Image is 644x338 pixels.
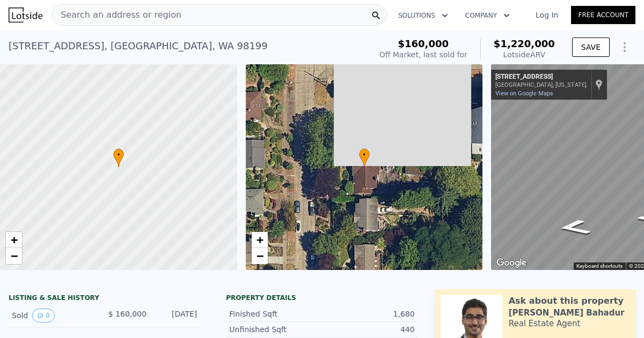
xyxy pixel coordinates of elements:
[108,310,147,318] span: $ 160,000
[495,73,587,81] div: [STREET_ADDRESS]
[226,294,418,302] div: Property details
[494,256,529,270] a: Open this area in Google Maps (opens a new window)
[509,307,625,318] div: [PERSON_NAME] Bahadur
[52,9,181,21] span: Search an address or region
[32,309,55,322] button: View historical data
[11,249,18,262] span: −
[113,148,124,167] div: •
[6,248,22,264] a: Zoom out
[545,216,604,239] path: Go North, 36th Ave W
[252,232,268,248] a: Zoom in
[398,38,449,49] span: $160,000
[11,233,18,246] span: +
[379,49,467,60] div: Off Market, last sold for
[359,148,370,167] div: •
[6,232,22,248] a: Zoom in
[9,39,268,54] div: [STREET_ADDRESS] , [GEOGRAPHIC_DATA] , WA 98199
[509,318,581,329] div: Real Estate Agent
[572,37,610,57] button: SAVE
[256,233,263,246] span: +
[12,309,96,322] div: Sold
[256,249,263,262] span: −
[495,81,587,88] div: [GEOGRAPHIC_DATA], [US_STATE]
[390,6,457,25] button: Solutions
[113,150,124,160] span: •
[494,38,555,49] span: $1,220,000
[576,262,623,270] button: Keyboard shortcuts
[571,6,635,24] a: Free Account
[457,6,518,25] button: Company
[494,256,529,270] img: Google
[495,90,553,97] a: View on Google Maps
[322,309,415,319] div: 1,680
[595,79,603,91] a: Show location on map
[252,248,268,264] a: Zoom out
[359,150,370,160] span: •
[229,309,322,319] div: Finished Sqft
[9,294,200,304] div: LISTING & SALE HISTORY
[229,324,322,335] div: Unfinished Sqft
[494,49,555,60] div: Lotside ARV
[509,295,624,307] div: Ask about this property
[614,36,635,58] button: Show Options
[155,309,197,322] div: [DATE]
[322,324,415,335] div: 440
[523,10,571,20] a: Log In
[9,7,42,22] img: Lotside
